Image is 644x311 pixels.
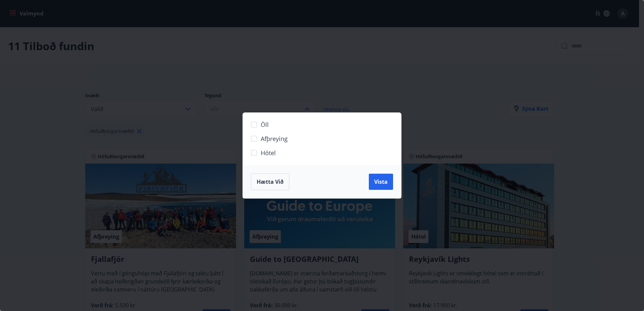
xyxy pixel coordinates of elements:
[257,178,284,185] span: Hætta við
[261,148,276,157] span: Hótel
[374,178,388,185] span: Vista
[251,173,289,190] button: Hætta við
[369,174,393,190] button: Vista
[261,134,288,143] span: Afþreying
[261,120,269,129] span: Öll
